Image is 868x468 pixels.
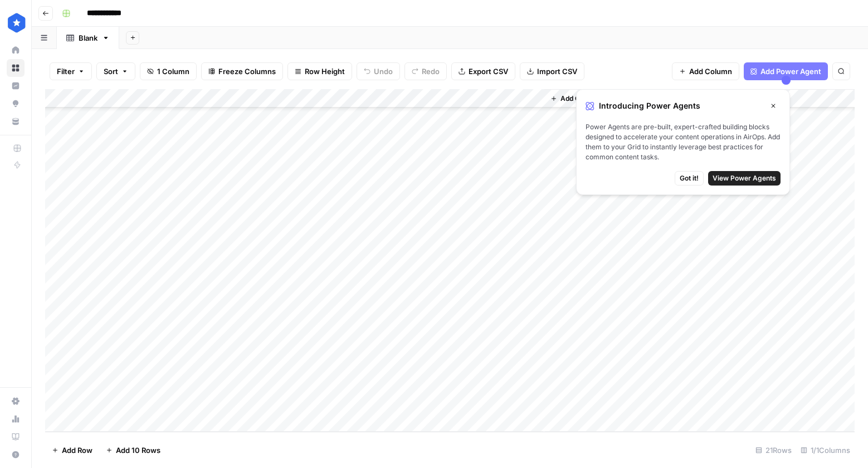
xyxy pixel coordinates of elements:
[305,66,345,77] span: Row Height
[218,66,276,77] span: Freeze Columns
[7,392,25,410] a: Settings
[7,446,25,464] button: Help + Support
[50,62,92,80] button: Filter
[7,9,25,37] button: Workspace: ConsumerAffairs
[7,113,25,130] a: Your Data
[560,94,599,104] span: Add Column
[680,173,699,183] span: Got it!
[45,441,99,459] button: Add Row
[537,66,577,77] span: Import CSV
[140,62,197,80] button: 1 Column
[374,66,393,77] span: Undo
[7,59,25,77] a: Browse
[287,62,352,80] button: Row Height
[672,62,739,80] button: Add Column
[546,91,604,106] button: Add Column
[675,171,704,186] button: Got it!
[751,441,796,459] div: 21 Rows
[7,428,25,446] a: Learning Hub
[796,441,855,459] div: 1/1 Columns
[520,62,584,80] button: Import CSV
[201,62,283,80] button: Freeze Columns
[708,171,781,186] button: View Power Agents
[57,27,119,49] a: Blank
[7,410,25,428] a: Usage
[422,66,440,77] span: Redo
[713,173,776,183] span: View Power Agents
[404,62,447,80] button: Redo
[451,62,515,80] button: Export CSV
[689,66,732,77] span: Add Column
[744,62,828,80] button: Add Power Agent
[760,66,821,77] span: Add Power Agent
[116,445,160,456] span: Add 10 Rows
[7,77,25,95] a: Insights
[586,122,781,162] span: Power Agents are pre-built, expert-crafted building blocks designed to accelerate your content op...
[7,95,25,113] a: Opportunities
[7,13,27,33] img: ConsumerAffairs Logo
[157,66,189,77] span: 1 Column
[357,62,400,80] button: Undo
[79,32,97,43] div: Blank
[586,99,781,113] div: Introducing Power Agents
[96,62,135,80] button: Sort
[99,441,167,459] button: Add 10 Rows
[7,41,25,59] a: Home
[62,445,92,456] span: Add Row
[104,66,118,77] span: Sort
[469,66,508,77] span: Export CSV
[57,66,75,77] span: Filter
